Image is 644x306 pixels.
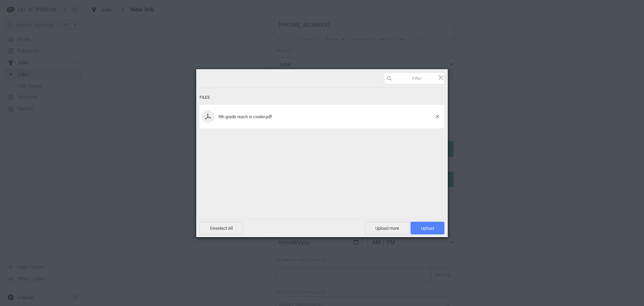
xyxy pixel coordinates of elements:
span: Upload [421,226,434,231]
span: Deselect All [200,222,243,234]
div: 9th grade reach in cooler.pdf [216,114,436,119]
span: Click here or hit ESC to close picker [437,74,444,81]
span: Upload more [365,222,410,234]
span: Upload [411,222,444,234]
div: Files [200,91,444,104]
span: 9th grade reach in cooler.pdf [218,114,272,119]
input: Filter [384,73,444,84]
